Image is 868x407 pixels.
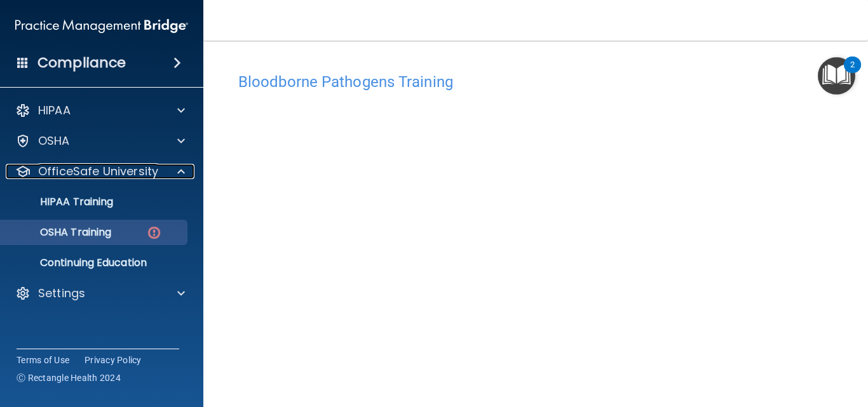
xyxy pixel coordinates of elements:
a: HIPAA [15,103,185,118]
div: 2 [850,65,855,81]
h4: Bloodborne Pathogens Training [238,74,833,90]
p: OfficeSafe University [38,164,158,179]
p: HIPAA [38,103,71,118]
img: danger-circle.6113f641.png [146,225,162,241]
p: Continuing Education [8,257,182,269]
a: OSHA [15,133,185,149]
span: Ⓒ Rectangle Health 2024 [17,371,121,384]
a: OfficeSafe University [15,164,185,179]
p: OSHA Training [8,226,111,239]
p: HIPAA Training [8,196,113,208]
a: Settings [15,286,185,301]
a: Privacy Policy [85,354,142,366]
p: OSHA [38,133,70,149]
p: Settings [38,286,85,301]
button: Open Resource Center, 2 new notifications [818,57,855,95]
iframe: Drift Widget Chat Controller [804,319,853,368]
img: PMB logo [15,13,188,39]
h4: Compliance [37,54,126,72]
a: Terms of Use [17,354,69,366]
